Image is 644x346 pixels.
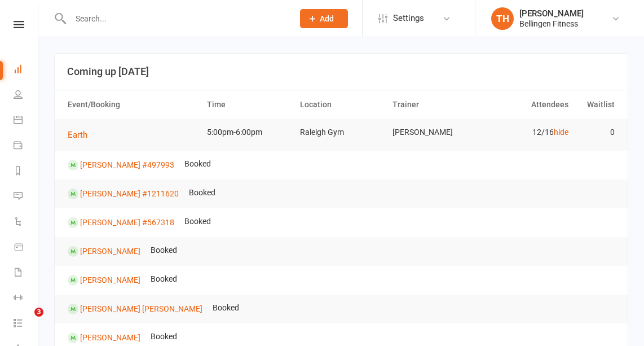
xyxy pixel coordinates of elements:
a: Payments [14,134,39,159]
td: 0 [574,119,620,146]
span: 3 [34,308,43,317]
a: [PERSON_NAME] [80,333,140,342]
td: Booked [184,179,220,206]
button: Add [300,9,348,28]
a: People [14,83,39,108]
a: Product Sales [14,235,39,261]
a: [PERSON_NAME] #567318 [80,218,174,227]
th: Attendees [480,90,574,119]
td: 5:00pm-6:00pm [202,119,295,146]
div: [PERSON_NAME] [519,8,584,19]
a: [PERSON_NAME] #497993 [80,160,174,169]
a: [PERSON_NAME] #1211620 [80,189,179,198]
th: Time [202,90,295,119]
input: Search... [67,11,285,27]
button: Earth [68,128,95,142]
td: Booked [179,208,216,235]
td: Booked [145,237,182,264]
td: Booked [208,295,244,321]
span: Settings [393,6,424,31]
a: [PERSON_NAME] [PERSON_NAME] [80,304,202,313]
span: Add [320,14,334,23]
div: TH [491,7,514,30]
h3: Coming up [DATE] [67,66,615,77]
td: Booked [179,151,216,177]
th: Trainer [387,90,480,119]
td: Raleigh Gym [295,119,388,146]
th: Location [295,90,388,119]
iframe: Intercom live chat [11,308,38,335]
a: Reports [14,159,39,185]
th: Event/Booking [63,90,202,119]
a: hide [554,128,568,137]
a: Dashboard [14,58,39,83]
td: 12/16 [480,119,574,146]
span: Earth [68,130,87,140]
th: Waitlist [574,90,620,119]
a: [PERSON_NAME] [80,247,140,256]
a: [PERSON_NAME] [80,275,140,284]
td: [PERSON_NAME] [387,119,480,146]
td: Booked [145,266,182,292]
div: Bellingen Fitness [519,19,584,29]
a: Calendar [14,108,39,134]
